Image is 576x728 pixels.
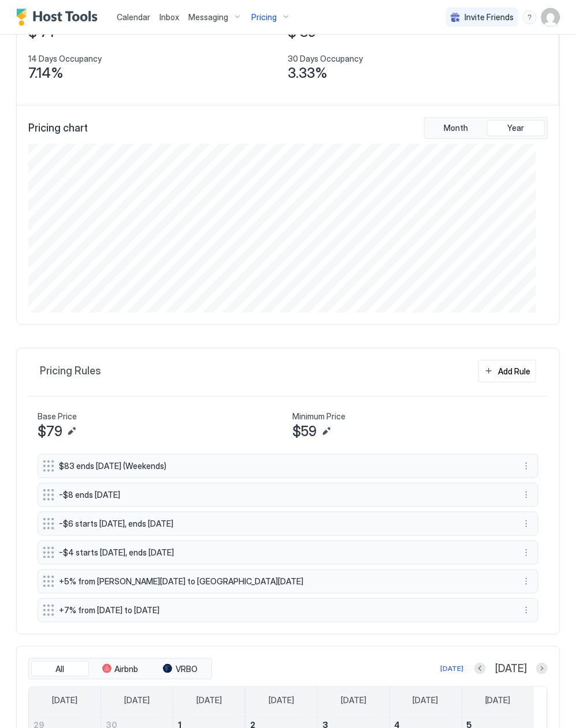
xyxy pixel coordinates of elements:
[43,687,87,714] a: Sunday
[519,459,533,473] button: More options
[115,687,159,714] a: Monday
[487,120,545,136] button: Year
[341,695,366,706] span: [DATE]
[476,687,520,714] a: Saturday
[188,12,228,22] span: Messaging
[478,360,536,382] button: Add Rule
[288,54,363,64] span: 30 Days Occupancy
[91,661,149,677] button: Airbnb
[519,488,533,502] div: menu
[65,425,79,438] button: Edit
[519,603,533,617] button: More options
[293,423,317,440] span: $59
[28,122,88,135] span: Pricing chart
[31,661,89,677] button: All
[196,695,222,706] span: [DATE]
[52,695,77,706] span: [DATE]
[440,663,463,674] div: [DATE]
[541,8,560,27] div: User profile
[438,662,465,676] button: [DATE]
[519,546,533,560] button: More options
[519,517,533,531] div: menu
[508,123,525,133] span: Year
[319,425,333,438] button: Edit
[413,695,438,706] span: [DATE]
[117,11,150,23] a: Calendar
[485,695,511,706] span: [DATE]
[124,695,150,706] span: [DATE]
[519,603,533,617] div: menu
[151,661,209,677] button: VRBO
[159,11,179,23] a: Inbox
[59,605,508,616] span: +7% from [DATE] to [DATE]
[59,576,508,587] span: +5% from [PERSON_NAME][DATE] to [GEOGRAPHIC_DATA][DATE]
[536,663,548,674] button: Next month
[28,658,212,680] div: tab-group
[332,687,376,714] a: Thursday
[187,687,231,714] a: Tuesday
[293,411,346,422] span: Minimum Price
[159,12,179,22] span: Inbox
[519,575,533,588] button: More options
[40,365,101,378] span: Pricing Rules
[269,695,294,706] span: [DATE]
[424,117,548,139] div: tab-group
[251,12,277,22] span: Pricing
[288,65,328,82] span: 3.33%
[498,365,530,377] div: Add Rule
[59,490,508,500] span: -$8 ends [DATE]
[519,517,533,531] button: More options
[28,65,64,82] span: 7.14%
[427,120,485,136] button: Month
[38,411,77,422] span: Base Price
[59,519,508,529] span: -$6 starts [DATE], ends [DATE]
[59,547,508,558] span: -$4 starts [DATE], ends [DATE]
[523,10,537,24] div: menu
[474,663,486,674] button: Previous month
[404,687,448,714] a: Friday
[38,423,62,440] span: $79
[519,488,533,502] button: More options
[176,664,198,674] span: VRBO
[464,12,514,22] span: Invite Friends
[519,575,533,588] div: menu
[115,664,139,674] span: Airbnb
[519,546,533,560] div: menu
[16,9,103,26] a: Host Tools Logo
[444,123,468,133] span: Month
[28,54,102,64] span: 14 Days Occupancy
[259,687,303,714] a: Wednesday
[495,662,527,676] span: [DATE]
[56,664,65,674] span: All
[59,461,508,471] span: $83 ends [DATE] (Weekends)
[117,12,150,22] span: Calendar
[519,459,533,473] div: menu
